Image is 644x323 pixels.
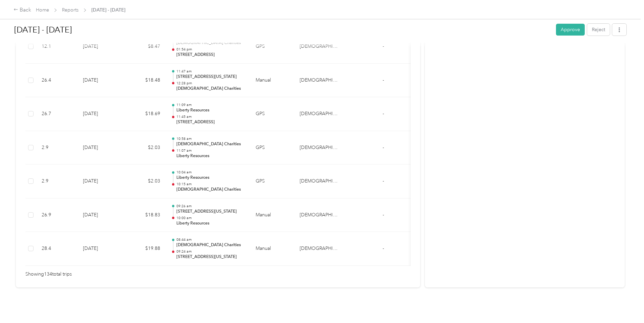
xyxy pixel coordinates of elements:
[125,97,166,131] td: $18.69
[176,254,245,260] p: [STREET_ADDRESS][US_STATE]
[176,216,245,220] p: 10:00 am
[36,7,49,13] a: Home
[25,271,72,278] span: Showing 134 total trips
[125,64,166,98] td: $18.48
[383,111,384,116] span: -
[294,97,345,131] td: Catholic Charities of Oswego County
[14,6,31,14] div: Back
[383,245,384,251] span: -
[125,165,166,198] td: $2.03
[250,64,294,98] td: Manual
[383,178,384,184] span: -
[176,74,245,80] p: [STREET_ADDRESS][US_STATE]
[250,131,294,165] td: GPS
[250,97,294,131] td: GPS
[176,237,245,242] p: 08:44 am
[176,153,245,159] p: Liberty Resources
[294,64,345,98] td: Catholic Charities of Oswego County
[176,141,245,147] p: [DEMOGRAPHIC_DATA] Charities
[176,148,245,153] p: 11:07 am
[587,24,610,36] button: Reject
[294,198,345,232] td: Catholic Charities of Oswego County
[176,182,245,187] p: 10:15 am
[556,24,585,36] button: Approve
[36,198,78,232] td: 26.9
[176,204,245,209] p: 09:26 am
[78,64,125,98] td: [DATE]
[176,220,245,227] p: Liberty Resources
[176,81,245,86] p: 12:28 pm
[36,165,78,198] td: 2.9
[36,64,78,98] td: 26.4
[176,107,245,113] p: Liberty Resources
[36,232,78,266] td: 28.4
[176,136,245,141] p: 10:58 am
[176,47,245,52] p: 01:54 pm
[176,175,245,181] p: Liberty Resources
[62,7,79,13] a: Reports
[176,249,245,254] p: 09:24 am
[176,103,245,107] p: 11:09 am
[125,232,166,266] td: $19.88
[176,209,245,215] p: [STREET_ADDRESS][US_STATE]
[78,97,125,131] td: [DATE]
[125,131,166,165] td: $2.03
[250,198,294,232] td: Manual
[36,131,78,165] td: 2.9
[78,165,125,198] td: [DATE]
[176,187,245,193] p: [DEMOGRAPHIC_DATA] Charities
[78,198,125,232] td: [DATE]
[383,212,384,218] span: -
[78,131,125,165] td: [DATE]
[294,165,345,198] td: Catholic Charities of Oswego County
[294,131,345,165] td: Catholic Charities of Oswego County
[78,232,125,266] td: [DATE]
[176,242,245,248] p: [DEMOGRAPHIC_DATA] Charities
[14,22,551,38] h1: Aug 18 - 31, 2025
[36,97,78,131] td: 26.7
[606,285,644,323] iframe: Everlance-gr Chat Button Frame
[250,232,294,266] td: Manual
[176,69,245,74] p: 11:47 am
[125,198,166,232] td: $18.83
[91,6,125,14] span: [DATE] - [DATE]
[383,77,384,83] span: -
[176,119,245,125] p: [STREET_ADDRESS]
[176,86,245,92] p: [DEMOGRAPHIC_DATA] Charities
[383,145,384,150] span: -
[176,114,245,119] p: 11:45 am
[176,170,245,175] p: 10:04 am
[294,232,345,266] td: Catholic Charities of Oswego County
[176,52,245,58] p: [STREET_ADDRESS]
[250,165,294,198] td: GPS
